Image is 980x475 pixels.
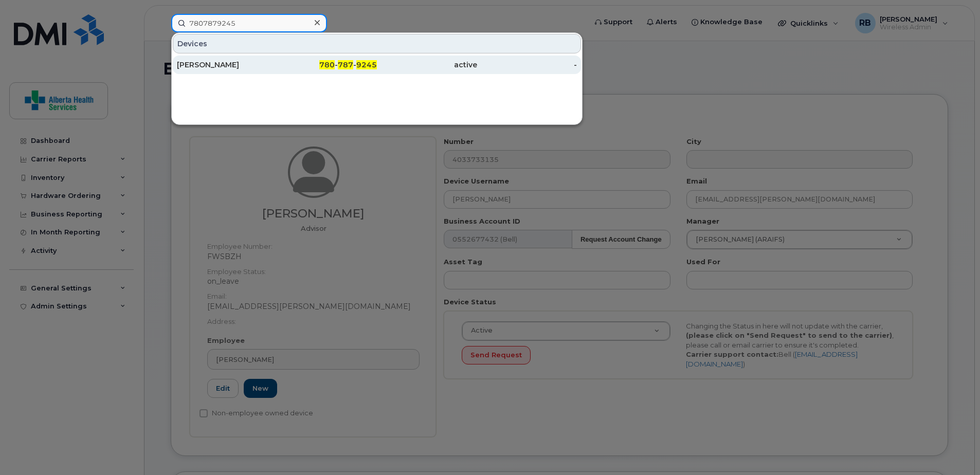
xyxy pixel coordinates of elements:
[277,60,377,70] div: - -
[338,60,353,69] span: 787
[173,34,581,53] div: Devices
[173,56,581,74] a: [PERSON_NAME]780-787-9245active-
[477,60,577,70] div: -
[177,60,277,70] div: [PERSON_NAME]
[377,60,477,70] div: active
[319,60,335,69] span: 780
[356,60,377,69] span: 9245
